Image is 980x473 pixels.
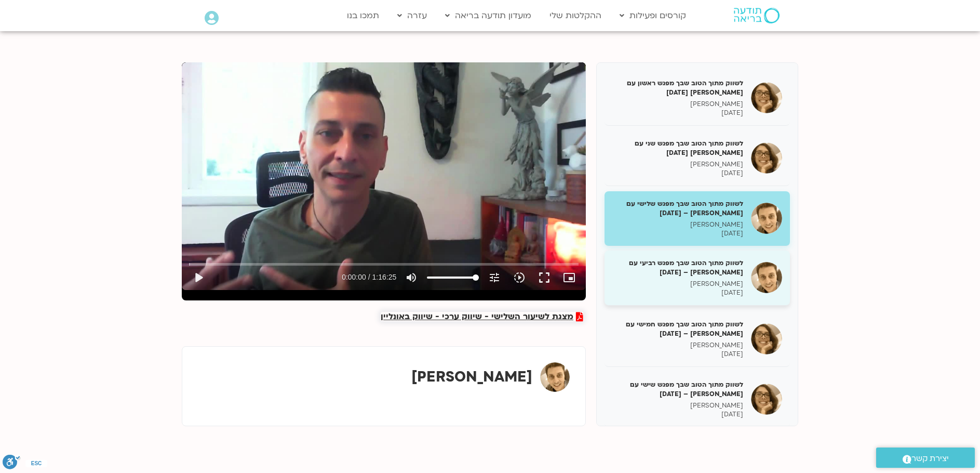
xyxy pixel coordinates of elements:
p: [PERSON_NAME] [612,401,743,410]
a: תמכו בנו [342,6,384,25]
p: [PERSON_NAME] [612,280,743,288]
p: [DATE] [612,288,743,297]
p: [DATE] [612,229,743,238]
p: [PERSON_NAME] [612,341,743,350]
span: יצירת קשר [911,452,949,466]
a: קורסים ופעילות [614,6,691,25]
h5: לשווק מתוך הטוב שבך מפגש שלישי עם [PERSON_NAME] – [DATE] [612,199,743,218]
img: לשווק מתוך הטוב שבך מפגש רביעי עם שמי אוסטרובקי – 07/04/25 [751,262,782,293]
p: [DATE] [612,350,743,359]
h5: לשווק מתוך הטוב שבך מפגש ראשון עם [PERSON_NAME] [DATE] [612,78,743,97]
p: [DATE] [612,169,743,178]
h5: לשווק מתוך הטוב שבך מפגש שישי עם [PERSON_NAME] – [DATE] [612,380,743,399]
p: [PERSON_NAME] [612,220,743,229]
img: לשווק מתוך הטוב שבך מפגש שלישי עם שמי אוסטרובקי – 31/3/25 [751,203,782,234]
h5: לשווק מתוך הטוב שבך מפגש רביעי עם [PERSON_NAME] – [DATE] [612,258,743,277]
p: [DATE] [612,410,743,419]
img: שמי אוסטרובסקי [540,362,570,392]
p: [PERSON_NAME] [612,100,743,109]
a: עזרה [392,6,432,25]
strong: [PERSON_NAME] [411,367,532,387]
img: לשווק מתוך הטוב שבך מפגש חמישי עם גיל מרטנס – 21/04/25 [751,323,782,354]
a: מועדון תודעה בריאה [440,6,536,25]
p: [PERSON_NAME] [612,160,743,169]
img: תודעה בריאה [734,8,780,23]
img: לשווק מתוך הטוב שבך מפגש שני עם גיל מרטנס 24/03/25 [751,142,782,174]
img: לשווק מתוך הטוב שבך מפגש שישי עם גיל מרטנס – 28/04/25 [751,384,782,415]
h5: לשווק מתוך הטוב שבך מפגש שני עם [PERSON_NAME] [DATE] [612,139,743,157]
a: מצגת לשיעור השלישי - שיווק ערכי - שיווק באונליין [381,312,583,321]
a: ההקלטות שלי [544,6,607,25]
a: יצירת קשר [876,448,975,468]
h5: לשווק מתוך הטוב שבך מפגש חמישי עם [PERSON_NAME] – [DATE] [612,320,743,338]
p: [DATE] [612,109,743,117]
span: מצגת לשיעור השלישי - שיווק ערכי - שיווק באונליין [381,312,573,321]
img: לשווק מתוך הטוב שבך מפגש ראשון עם גיל מרטנס 17/03/25 [751,82,782,113]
